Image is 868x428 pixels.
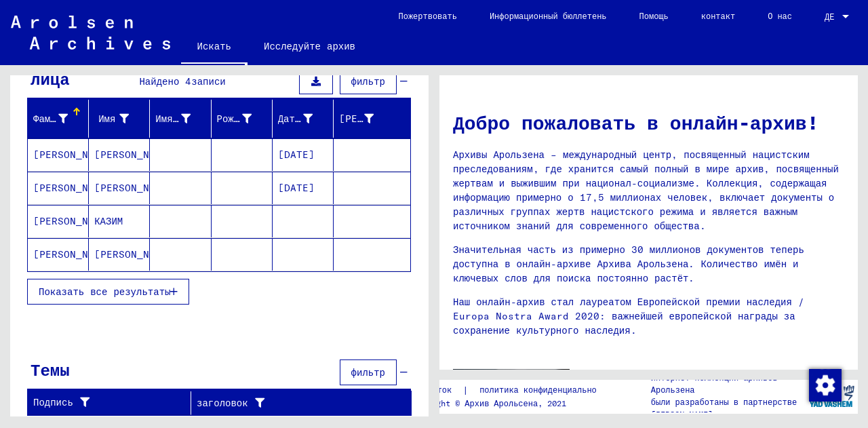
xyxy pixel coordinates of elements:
mat-header-cell: Фамилия [28,100,89,138]
font: были разработаны в партнерстве [PERSON_NAME] [651,397,797,419]
font: записи [191,75,225,87]
font: [PERSON_NAME] [94,149,174,161]
font: лица [31,69,70,89]
img: yv_logo.png [806,379,857,413]
font: Наш онлайн-архив стал лауреатом Европейской премии наследия / Europa Nostra Award 2020: важнейшей... [453,296,804,336]
div: Фамилия [33,108,88,130]
div: Рождение [217,108,272,130]
font: Рождение [217,113,262,125]
div: Имя [94,108,149,130]
mat-header-cell: Имя [89,100,150,138]
font: [PERSON_NAME] [33,149,113,161]
font: заголовок [197,397,248,409]
font: [PERSON_NAME] [33,182,113,194]
font: [DATE] [278,182,315,194]
img: Изменить согласие [809,369,842,402]
font: Имя [98,113,115,125]
img: Arolsen_neg.svg [11,16,170,50]
div: Подпись [33,392,191,414]
font: Найдено 4 [139,75,191,87]
font: Искать [197,40,231,52]
button: Показать все результаты [27,279,189,305]
div: [PERSON_NAME] заключенного [339,108,394,130]
div: Имя при рождении [155,108,210,130]
font: [PERSON_NAME] заключенного [339,113,493,125]
div: Дата рождения [278,108,333,130]
font: Пожертвовать [398,11,456,21]
div: Изменить согласие [808,368,841,401]
font: [PERSON_NAME] [94,182,174,194]
a: политика конфиденциальности [469,383,627,397]
font: [PERSON_NAME] [94,248,174,260]
font: Помощь [639,11,669,21]
mat-header-cell: Дата рождения [273,100,334,138]
font: Дата рождения [278,113,353,125]
font: Фамилия [33,113,73,125]
font: фильтр [351,75,385,87]
mat-header-cell: Номер заключенного [334,100,410,138]
font: фильтр [351,366,385,378]
font: КАЗИМ [94,215,123,227]
font: Темы [31,359,70,380]
button: фильтр [340,69,397,94]
font: [DATE] [278,149,315,161]
font: Подпись [33,396,73,408]
mat-header-cell: Имя при рождении [150,100,211,138]
a: Искать [181,30,248,65]
font: Архивы Арользена – международный центр, посвященный нацистским преследованиям, где хранится самый... [453,149,839,232]
font: Copyright © Архив Арольсена, 2021 [408,398,566,408]
font: Имя при рождении [155,113,248,125]
font: Показать все результаты [39,286,170,298]
a: Исследуйте архив [248,30,372,62]
font: [PERSON_NAME] [33,248,113,260]
font: [PERSON_NAME] [33,215,113,227]
font: Добро пожаловать в онлайн-архив! [453,111,818,134]
font: ДЕ [825,12,834,22]
button: фильтр [340,359,397,385]
font: Значительная часть из примерно 30 миллионов документов теперь доступна в онлайн-архиве Архива Аро... [453,244,804,284]
font: контакт [701,11,735,21]
font: О нас [768,11,792,21]
font: политика конфиденциальности [479,385,611,395]
mat-header-cell: Рождение [212,100,273,138]
font: Информационный бюллетень [490,11,607,21]
font: | [462,384,469,396]
div: заголовок [197,392,395,414]
font: Исследуйте архив [264,40,355,52]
